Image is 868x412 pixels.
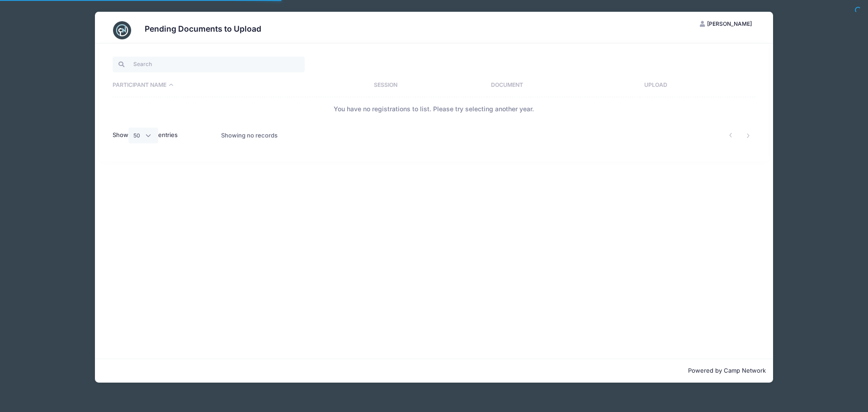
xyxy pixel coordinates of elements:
label: Show entries [113,128,178,143]
span: [PERSON_NAME] [707,20,752,27]
img: CampNetwork [113,21,131,39]
select: Showentries [128,128,158,143]
th: Document: activate to sort column ascending [487,74,640,97]
button: [PERSON_NAME] [692,16,760,32]
th: Session: activate to sort column ascending [369,74,486,97]
h3: Pending Documents to Upload [145,24,261,33]
th: Upload: activate to sort column ascending [640,74,755,97]
div: Showing no records [221,125,278,146]
td: You have no registrations to list. Please try selecting another year. [113,97,755,121]
th: Participant Name: activate to sort column descending [113,74,369,97]
p: Powered by Camp Network [102,366,766,375]
input: Search [113,57,305,72]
